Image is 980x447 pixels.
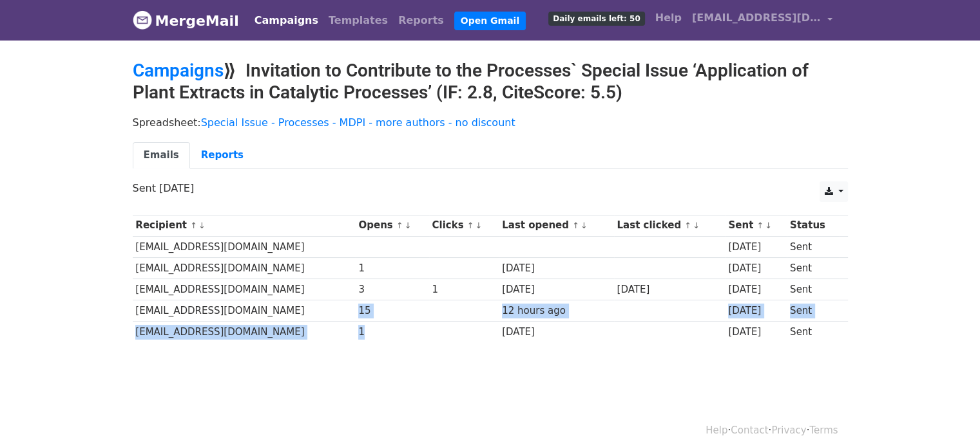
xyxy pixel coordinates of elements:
[787,236,840,257] td: Sent
[358,261,425,276] div: 1
[725,215,787,236] th: Sent
[198,221,206,230] a: ↓
[393,8,449,33] a: Reports
[467,221,474,230] a: ↑
[756,221,764,230] a: ↑
[133,10,152,30] img: MergeMail logo
[771,424,806,436] a: Privacy
[201,116,515,129] a: Special Issue - Processes - MDPI - more authors - no discount
[787,278,840,300] td: Sent
[323,8,393,33] a: Templates
[454,12,526,30] a: Open Gmail
[133,322,356,343] td: [EMAIL_ADDRESS][DOMAIN_NAME]
[787,257,840,278] td: Sent
[728,325,783,340] div: [DATE]
[581,221,588,230] a: ↓
[249,8,323,33] a: Campaigns
[684,221,691,230] a: ↑
[548,12,644,26] span: Daily emails left: 50
[133,60,848,103] h2: ⟫ Invitation to Contribute to the Processes` Special Issue ‘Application of Plant Extracts in Cata...
[617,282,722,297] div: [DATE]
[728,304,783,318] div: [DATE]
[190,221,197,230] a: ↑
[916,385,980,447] iframe: Chat Widget
[133,181,848,195] p: Sent [DATE]
[133,215,356,236] th: Recipient
[476,221,483,230] a: ↓
[499,215,613,236] th: Last opened
[728,261,783,276] div: [DATE]
[502,325,611,340] div: [DATE]
[133,236,356,257] td: [EMAIL_ADDRESS][DOMAIN_NAME]
[133,257,356,278] td: [EMAIL_ADDRESS][DOMAIN_NAME]
[429,215,499,236] th: Clicks
[133,300,356,322] td: [EMAIL_ADDRESS][DOMAIN_NAME]
[358,282,425,297] div: 3
[133,142,190,169] a: Emails
[809,424,838,436] a: Terms
[432,282,495,297] div: 1
[650,5,687,31] a: Help
[706,424,727,436] a: Help
[358,304,425,318] div: 15
[396,221,403,230] a: ↑
[502,261,611,276] div: [DATE]
[787,300,840,322] td: Sent
[405,221,412,230] a: ↓
[502,282,611,297] div: [DATE]
[787,322,840,343] td: Sent
[358,325,425,340] div: 1
[133,60,224,81] a: Campaigns
[728,240,783,255] div: [DATE]
[133,278,356,300] td: [EMAIL_ADDRESS][DOMAIN_NAME]
[693,221,700,230] a: ↓
[787,215,840,236] th: Status
[133,116,848,129] p: Spreadsheet:
[543,5,649,31] a: Daily emails left: 50
[502,304,611,318] div: 12 hours ago
[133,7,239,34] a: MergeMail
[687,5,838,35] a: [EMAIL_ADDRESS][DOMAIN_NAME]
[728,282,783,297] div: [DATE]
[692,10,821,26] span: [EMAIL_ADDRESS][DOMAIN_NAME]
[765,221,772,230] a: ↓
[572,221,579,230] a: ↑
[916,385,980,447] div: Widget de chat
[614,215,725,236] th: Last clicked
[190,142,255,169] a: Reports
[356,215,429,236] th: Opens
[731,424,768,436] a: Contact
